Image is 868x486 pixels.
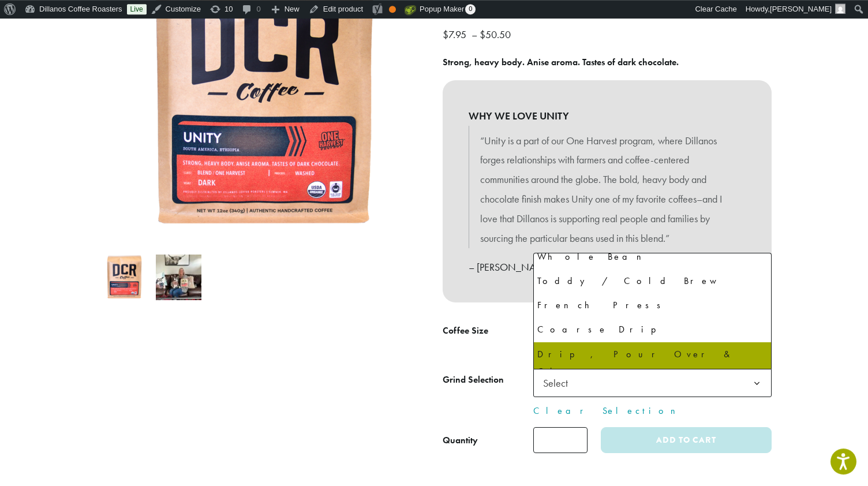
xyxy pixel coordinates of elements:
p: – [PERSON_NAME], Sales Supervisor [469,257,746,277]
p: “Unity is a part of our One Harvest program, where Dillanos forges relationships with farmers and... [480,131,734,248]
div: French Press [537,297,768,314]
div: Coarse Drip [537,321,768,338]
div: Drip, Pour Over & Chemex [537,346,768,380]
label: Grind Selection [443,372,533,388]
b: Strong, heavy body. Anise aroma. Tastes of dark chocolate. [443,56,679,68]
label: Coffee Size [443,323,533,339]
span: [PERSON_NAME] [770,5,832,13]
a: Live [127,4,147,14]
b: WHY WE LOVE UNITY [469,106,746,126]
img: Unity by Dillanos Coffee Roasters [101,255,147,300]
div: Whole Bean [537,248,768,266]
a: Clear Selection [533,404,772,418]
div: Toddy / Cold Brew [537,272,768,290]
div: Quantity [443,433,478,447]
span: Select [538,372,579,394]
span: 2 [445,10,450,20]
span: 0 [465,4,476,14]
bdi: 7.95 [443,28,469,41]
input: Product quantity [533,427,588,453]
span: – [472,28,477,41]
span: $ [443,28,448,41]
button: Add to cart [601,427,772,453]
bdi: 50.50 [480,28,514,41]
span: Select [533,369,772,397]
span: $ [480,28,485,41]
div: OK [389,6,396,13]
img: Unity - Image 2 [156,255,201,300]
